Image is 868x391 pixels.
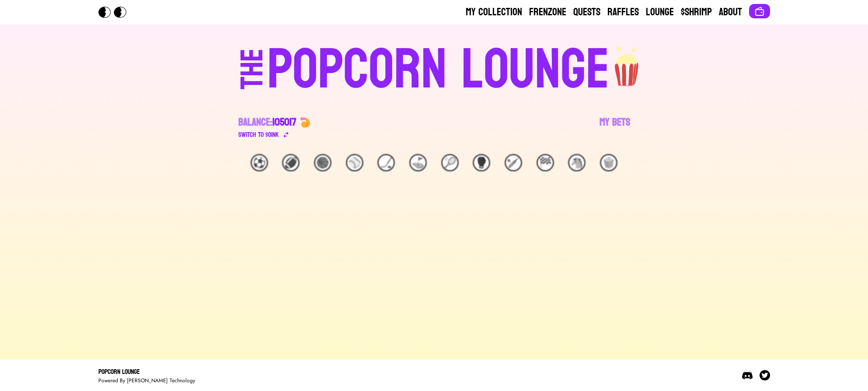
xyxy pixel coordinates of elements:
[754,6,765,17] img: Connect wallet
[238,129,279,140] div: Switch to $ OINK
[98,7,133,18] img: Popcorn
[760,370,770,381] img: Twitter
[300,117,310,128] img: 🍤
[600,154,617,171] div: 🍿
[681,5,712,19] a: $Shrimp
[719,5,742,19] a: About
[346,154,363,171] div: ⚾️
[409,154,427,171] div: ⛳️
[466,5,522,19] a: My Collection
[441,154,459,171] div: 🎾
[742,370,753,381] img: Discord
[282,154,300,171] div: 🏈
[267,42,610,98] div: POPCORN LOUNGE
[98,377,195,384] div: Powered By [PERSON_NAME] Technology
[537,154,554,171] div: 🏁
[236,49,268,107] div: THE
[505,154,522,171] div: 🏏
[251,154,268,171] div: ⚽️
[165,38,704,98] a: THEPOPCORN LOUNGEpopcorn
[646,5,674,19] a: Lounge
[568,154,586,171] div: 🐴
[98,367,195,377] div: Popcorn Lounge
[473,154,490,171] div: 🥊
[529,5,566,19] a: Frenzone
[600,115,630,140] a: My Bets
[272,113,296,132] span: 105017
[314,154,331,171] div: 🏀
[573,5,600,19] a: Quests
[377,154,395,171] div: 🏒
[238,115,296,129] div: Balance:
[610,38,645,87] img: popcorn
[607,5,639,19] a: Raffles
